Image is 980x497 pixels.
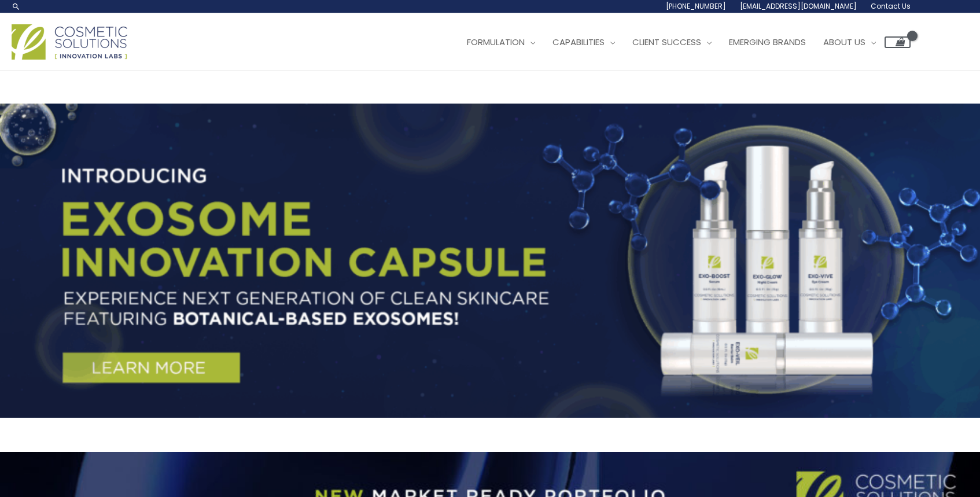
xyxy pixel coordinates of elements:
[740,1,857,11] span: [EMAIL_ADDRESS][DOMAIN_NAME]
[885,36,911,48] a: View Shopping Cart, empty
[12,2,21,11] a: Search icon link
[823,36,865,48] span: About Us
[815,25,885,60] a: About Us
[12,24,127,60] img: Cosmetic Solutions Logo
[552,36,605,48] span: Capabilities
[467,36,525,48] span: Formulation
[720,25,815,60] a: Emerging Brands
[624,25,720,60] a: Client Success
[458,25,544,60] a: Formulation
[450,25,911,60] nav: Site Navigation
[729,36,806,48] span: Emerging Brands
[871,1,911,11] span: Contact Us
[666,1,726,11] span: [PHONE_NUMBER]
[544,25,624,60] a: Capabilities
[632,36,701,48] span: Client Success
